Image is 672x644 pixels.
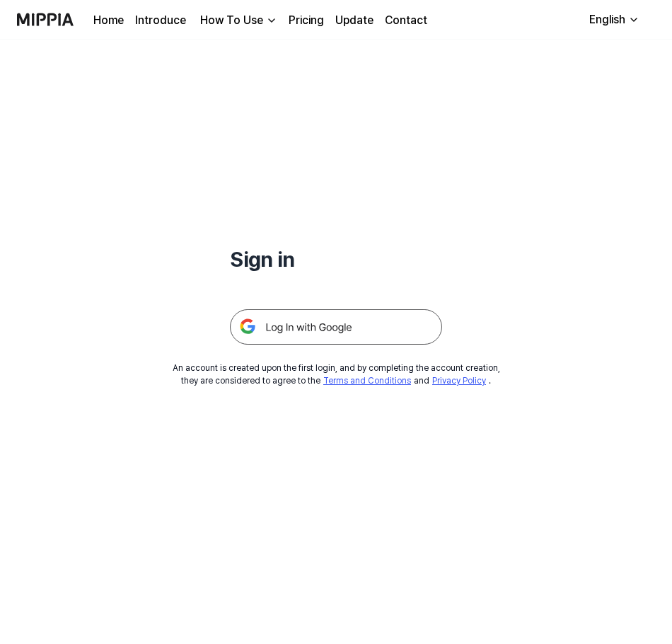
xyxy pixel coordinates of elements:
[93,12,124,29] a: Home
[385,12,427,29] a: Contact
[135,12,186,29] a: Introduce
[578,6,648,34] button: English
[266,15,277,26] img: down
[432,376,486,386] a: Privacy Policy
[173,362,500,387] div: An account is created upon the first login, and by completing the account creation, they are cons...
[335,12,373,29] a: Update
[197,12,266,29] div: How To Use
[230,309,442,345] img: 구글 로그인 버튼
[586,11,628,28] div: English
[289,12,324,29] a: Pricing
[197,12,277,29] button: How To Use
[323,376,411,386] a: Terms and Conditions
[230,243,442,275] h1: Sign in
